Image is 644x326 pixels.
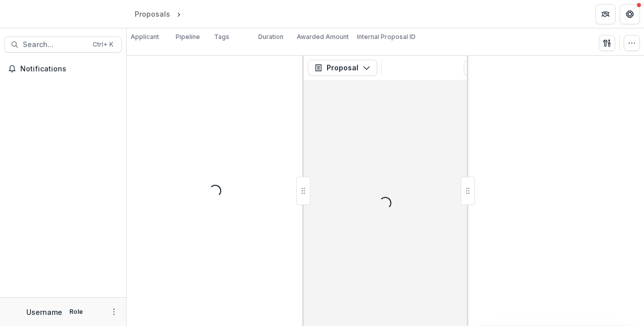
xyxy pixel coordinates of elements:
p: Username [26,307,62,317]
div: Proposals [135,9,170,19]
p: Role [66,307,86,316]
p: Duration [258,32,284,42]
span: Notifications [20,65,118,73]
button: Proposal [308,60,377,76]
p: Tags [214,32,229,42]
p: Awarded Amount [297,32,349,42]
button: View Attached Files [464,60,480,76]
div: Ctrl + K [91,39,115,50]
button: Get Help [620,4,640,24]
p: Applicant [131,32,159,42]
button: Search... [4,36,122,53]
button: Notifications [4,61,122,77]
p: Internal Proposal ID [357,32,416,42]
nav: breadcrumb [131,7,226,21]
p: Pipeline [176,32,200,42]
a: Proposals [131,7,174,21]
span: Search... [23,40,87,49]
button: Partners [595,4,616,24]
button: More [108,306,120,318]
